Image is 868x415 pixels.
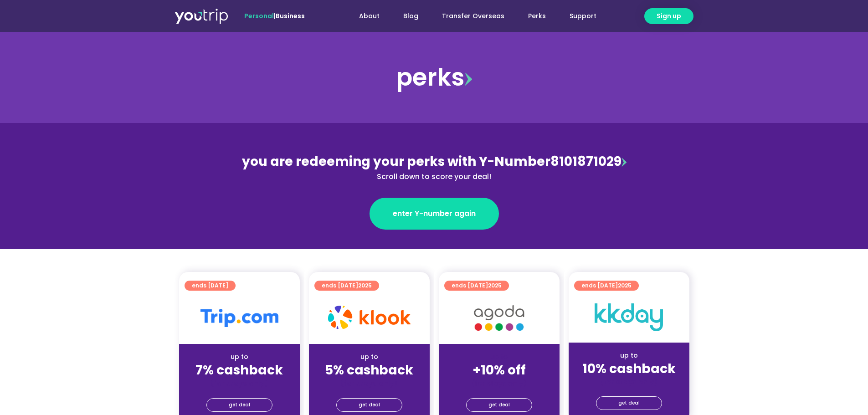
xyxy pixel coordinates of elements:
strong: 5% cashback [325,361,413,379]
div: up to [186,352,293,362]
span: ends [DATE] [192,281,228,291]
div: (for stays only) [186,379,293,388]
strong: 10% cashback [582,360,676,378]
span: Sign up [657,11,681,21]
div: up to [576,351,682,360]
strong: 7% cashback [195,361,283,379]
span: get deal [488,399,510,411]
span: enter Y-number again [393,208,476,219]
a: Support [558,8,608,25]
span: 2025 [488,282,502,289]
nav: Menu [329,8,608,25]
span: get deal [359,399,380,411]
div: up to [316,352,422,362]
a: get deal [596,396,662,410]
a: ends [DATE]2025 [574,281,639,291]
a: get deal [206,398,272,412]
strong: +10% off [473,361,526,379]
a: About [347,8,391,25]
a: get deal [466,398,532,412]
a: enter Y-number again [370,198,499,230]
span: get deal [229,399,250,411]
span: up to [491,352,508,361]
a: ends [DATE]2025 [314,281,379,291]
div: (for stays only) [446,379,552,388]
a: ends [DATE]2025 [444,281,509,291]
div: Scroll down to score your deal! [236,171,632,182]
a: Business [276,11,305,20]
a: Sign up [644,8,693,24]
span: 2025 [358,282,372,289]
span: ends [DATE] [581,281,632,291]
a: ends [DATE] [185,281,236,291]
span: | [244,11,305,20]
a: Blog [391,8,430,25]
span: you are redeeming your perks with Y-Number [242,153,550,170]
div: (for stays only) [316,379,422,388]
span: 2025 [618,282,632,289]
a: Transfer Overseas [430,8,516,25]
div: 8101871029 [236,152,632,182]
a: Perks [516,8,558,25]
span: ends [DATE] [452,281,502,291]
a: get deal [336,398,402,412]
span: get deal [618,397,640,410]
div: (for stays only) [576,377,682,387]
span: ends [DATE] [322,281,372,291]
span: Personal [244,11,274,20]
